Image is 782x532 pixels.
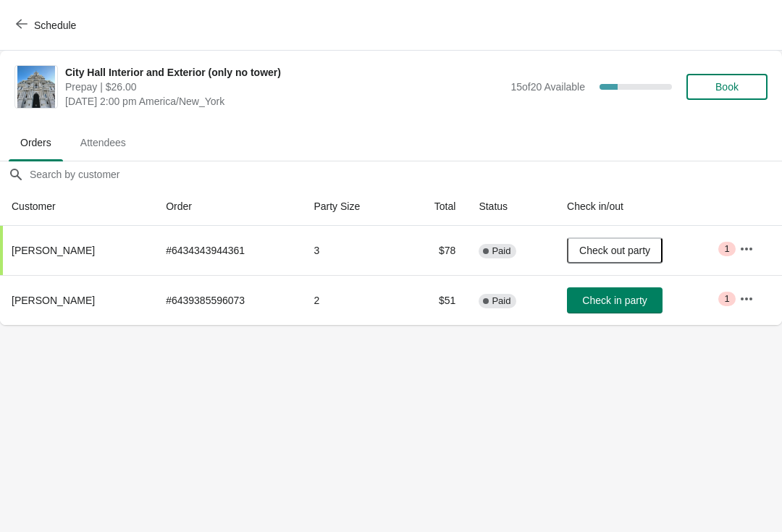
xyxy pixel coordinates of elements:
[492,295,510,307] span: Paid
[686,74,768,100] button: Book
[65,94,503,109] span: [DATE] 2:00 pm America/New_York
[579,245,650,256] span: Check out party
[510,81,585,93] span: 15 of 20 Available
[567,287,663,313] button: Check in party
[403,275,467,325] td: $51
[492,245,510,257] span: Paid
[154,226,302,275] td: # 6434343944361
[69,130,138,156] span: Attendees
[302,226,403,275] td: 3
[715,81,739,93] span: Book
[302,275,403,325] td: 2
[9,130,63,156] span: Orders
[12,245,95,256] span: [PERSON_NAME]
[302,187,403,226] th: Party Size
[567,237,663,263] button: Check out party
[7,12,88,38] button: Schedule
[12,295,95,306] span: [PERSON_NAME]
[17,66,56,108] img: City Hall Interior and Exterior (only no tower)
[403,226,467,275] td: $78
[154,275,302,325] td: # 6439385596073
[154,187,302,226] th: Order
[403,187,467,226] th: Total
[29,161,782,187] input: Search by customer
[65,80,503,94] span: Prepay | $26.00
[65,65,503,80] span: City Hall Interior and Exterior (only no tower)
[724,293,729,305] span: 1
[724,243,729,255] span: 1
[582,295,647,306] span: Check in party
[467,187,555,226] th: Status
[34,20,76,31] span: Schedule
[555,187,728,226] th: Check in/out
